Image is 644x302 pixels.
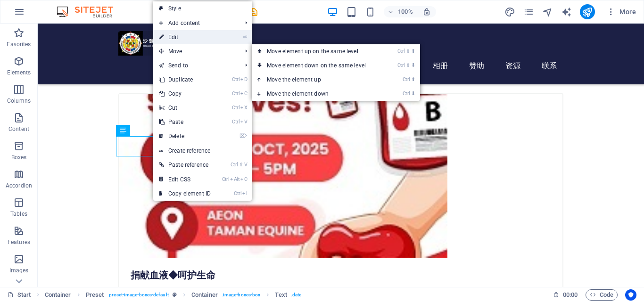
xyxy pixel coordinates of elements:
[252,73,385,87] a: Ctrl⬆Move the element up
[625,289,636,301] button: Usercentrics
[153,1,252,16] a: Style
[153,73,216,87] a: CtrlDDuplicate
[153,144,252,158] a: Create reference
[232,119,239,125] i: Ctrl
[384,6,417,17] button: 100%
[291,289,301,301] span: . date
[240,90,247,97] i: C
[563,289,578,301] span: 00 00
[153,16,238,30] span: Add content
[248,7,259,17] i: Save (Ctrl+S)
[504,7,515,17] i: Design (Ctrl+Alt+Y)
[252,58,385,73] a: Ctrl⇧⬇Move element down on the same level
[153,158,216,172] a: Ctrl⇧VPaste reference
[240,176,247,182] i: C
[234,190,241,196] i: Ctrl
[398,6,413,17] h6: 100%
[411,90,415,97] i: ⬇
[590,289,613,301] span: Code
[153,115,216,129] a: CtrlVPaste
[403,76,410,82] i: Ctrl
[86,289,104,301] span: Click to select. Double-click to edit
[7,69,31,76] p: Elements
[230,176,239,182] i: Alt
[9,267,29,274] p: Images
[240,105,247,111] i: X
[54,6,125,17] img: Editor Logo
[8,289,31,301] a: Click to cancel selection. Double-click to open Pages
[191,289,218,301] span: Click to select. Double-click to edit
[153,44,238,58] span: Move
[153,187,216,201] a: CtrlICopy element ID
[153,101,216,115] a: CtrlXCut
[406,48,410,54] i: ⇧
[252,87,385,101] a: Ctrl⬇Move the element down
[275,289,287,301] span: Click to select. Double-click to edit
[153,129,216,143] a: ⌦Delete
[8,238,30,246] p: Features
[603,4,640,19] button: More
[153,172,216,187] a: CtrlAltCEdit CSS
[523,6,535,17] button: pages
[411,48,415,54] i: ⬆
[243,34,247,40] i: ⏎
[248,6,259,17] button: save
[232,76,239,82] i: Ctrl
[252,44,385,58] a: Ctrl⇧⬆Move element up on the same level
[10,210,27,218] p: Tables
[7,41,31,48] p: Favorites
[504,6,516,17] button: design
[397,62,405,68] i: Ctrl
[107,289,169,301] span: . preset-image-boxes-default
[231,162,238,168] i: Ctrl
[561,7,572,17] i: AI Writer
[232,105,239,111] i: Ctrl
[570,291,571,298] span: :
[222,176,230,182] i: Ctrl
[411,62,415,68] i: ⬇
[606,7,636,16] span: More
[542,6,553,17] button: navigator
[45,289,71,301] span: Click to select. Double-click to edit
[523,7,534,17] i: Pages (Ctrl+Alt+S)
[411,76,415,82] i: ⬆
[586,289,618,301] button: Code
[239,133,247,139] i: ⌦
[240,76,247,82] i: D
[153,58,238,73] a: Send to
[406,62,410,68] i: ⇧
[582,7,593,17] i: Publish
[45,289,302,301] nav: breadcrumb
[542,7,553,17] i: Navigator
[232,90,239,97] i: Ctrl
[239,162,243,168] i: ⇧
[240,119,247,125] i: V
[173,292,177,297] i: This element is a customizable preset
[153,30,216,44] a: ⏎Edit
[8,125,29,133] p: Content
[153,87,216,101] a: CtrlCCopy
[7,97,31,105] p: Columns
[222,289,261,301] span: . image-boxes-box
[553,289,578,301] h6: Session time
[422,8,431,16] i: On resize automatically adjust zoom level to fit chosen device.
[244,162,247,168] i: V
[397,48,405,54] i: Ctrl
[580,4,595,19] button: publish
[561,6,572,17] button: text_generator
[11,154,27,161] p: Boxes
[6,182,32,189] p: Accordion
[403,90,410,97] i: Ctrl
[242,190,247,196] i: I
